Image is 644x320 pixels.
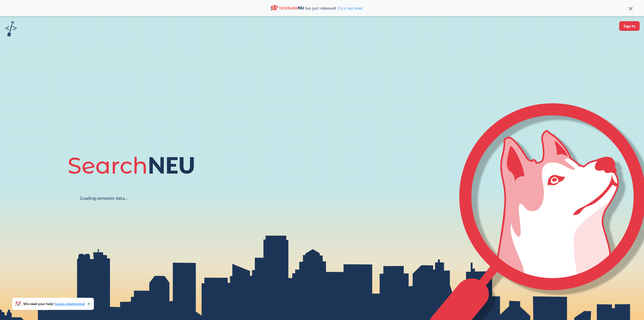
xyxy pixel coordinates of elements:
div: Loading semester data... [80,195,128,201]
a: Try it out now! [336,6,362,11]
span: has just released! [305,5,362,11]
img: sandbox logo [5,21,17,37]
span: We need your help! [23,302,85,306]
a: Leave a testimonial [55,302,85,306]
button: Sign In [619,21,640,31]
a: sandbox logo [5,21,17,38]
